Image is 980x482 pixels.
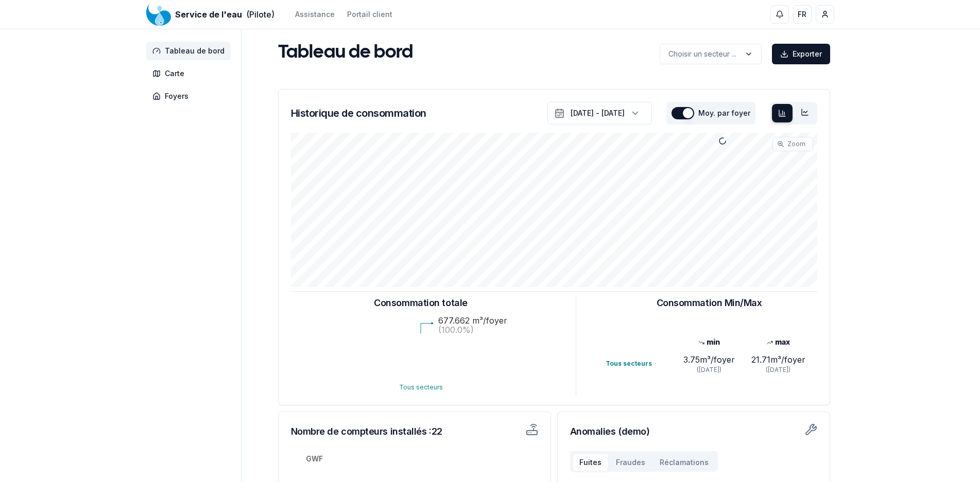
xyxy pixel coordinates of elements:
h3: Consommation totale [374,296,467,310]
a: Portail client [347,9,392,20]
a: Service de l'eau(Pilote) [146,8,274,21]
button: Fuites [572,453,609,472]
button: Réclamations [652,453,716,472]
tspan: GWF [306,454,323,463]
a: Carte [146,64,235,83]
button: [DATE] - [DATE] [547,102,652,124]
span: FR [798,9,806,20]
span: Tableau de bord [165,46,225,56]
button: label [660,44,762,64]
button: Exporter [772,44,830,64]
label: Moy. par foyer [698,110,750,117]
span: Zoom [787,140,805,148]
a: Assistance [295,9,335,20]
h3: Consommation Min/Max [657,296,762,310]
div: 3.75 m³/foyer [675,353,744,366]
div: 21.71 m³/foyer [744,353,813,366]
h1: Tableau de bord [278,43,413,63]
div: ([DATE]) [744,366,813,374]
button: Fraudes [609,453,652,472]
span: Carte [165,68,184,79]
h3: Historique de consommation [291,106,426,120]
text: Tous secteurs [399,383,443,391]
div: max [744,337,813,347]
div: min [675,337,744,347]
a: Tableau de bord [146,42,235,60]
span: Service de l'eau [175,8,242,21]
span: (Pilote) [246,8,274,21]
div: Tous secteurs [606,360,675,368]
img: Service de l'eau Logo [146,2,171,27]
a: Foyers [146,87,235,105]
h3: Anomalies (demo) [570,424,817,439]
h3: Nombre de compteurs installés : 22 [291,424,463,439]
text: (100.0%) [438,325,474,335]
span: Foyers [165,91,188,101]
button: FR [793,5,812,24]
text: 677.662 m³/foyer [438,315,507,326]
div: [DATE] - [DATE] [571,108,625,118]
p: Choisir un secteur ... [668,49,736,59]
div: ([DATE]) [675,366,744,374]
